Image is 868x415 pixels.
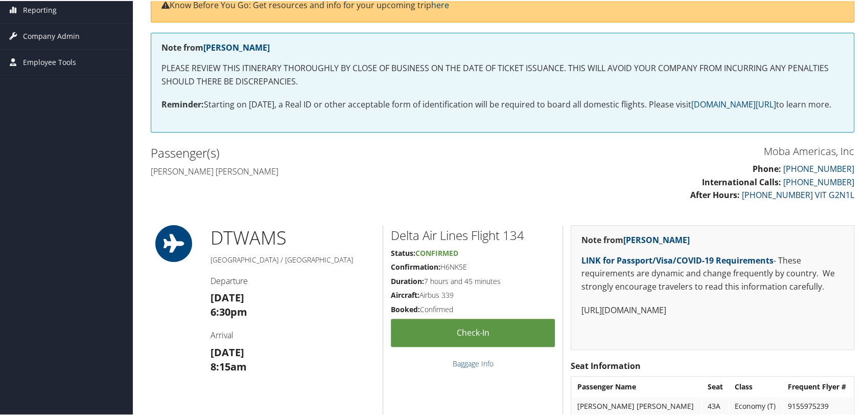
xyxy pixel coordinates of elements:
strong: [DATE] [210,344,244,358]
strong: 6:30pm [210,304,247,318]
h3: Moba Americas, Inc [510,143,855,158]
a: LINK for Passport/Visa/COVID-19 Requirements [581,254,773,265]
a: [PERSON_NAME] [203,41,270,52]
strong: Phone: [753,162,781,173]
h4: Departure [210,274,375,286]
span: Company Admin [23,23,80,48]
p: Starting on [DATE], a Real ID or other acceptable form of identification will be required to boar... [161,97,843,111]
th: Seat [702,377,729,395]
p: - These requirements are dynamic and change frequently by country. We strongly encourage traveler... [581,253,843,293]
h5: 7 hours and 45 minutes [391,275,555,286]
a: [PERSON_NAME] [623,233,690,245]
strong: Booked: [391,303,420,313]
td: 43A [702,396,729,414]
h2: Delta Air Lines Flight 134 [391,226,555,243]
a: [PHONE_NUMBER] VIT G2N1L [742,188,854,200]
p: [URL][DOMAIN_NAME] [581,303,843,316]
strong: Note from [581,233,690,245]
strong: Status: [391,247,415,257]
td: [PERSON_NAME] [PERSON_NAME] [572,396,701,414]
a: Baggage Info [452,358,493,367]
strong: Confirmation: [391,261,440,271]
h5: H6NK5E [391,261,555,271]
strong: After Hours: [690,188,740,200]
h2: Passenger(s) [151,143,495,161]
span: Employee Tools [23,49,76,74]
th: Class [730,377,782,395]
strong: Seat Information [571,359,641,370]
strong: Duration: [391,275,424,285]
h5: Confirmed [391,303,555,314]
a: [PHONE_NUMBER] [783,176,854,187]
a: Check-in [391,318,555,346]
strong: Note from [161,41,270,52]
strong: Reminder: [161,98,204,109]
h5: [GEOGRAPHIC_DATA] / [GEOGRAPHIC_DATA] [210,254,375,264]
a: [PHONE_NUMBER] [783,162,854,173]
strong: 8:15am [210,359,247,373]
strong: Aircraft: [391,289,419,299]
th: Passenger Name [572,377,701,395]
td: Economy (T) [730,396,782,414]
strong: International Calls: [702,176,781,187]
h4: [PERSON_NAME] [PERSON_NAME] [151,165,495,176]
h1: DTW AMS [210,224,375,250]
h5: Airbus 339 [391,289,555,299]
strong: [DATE] [210,290,244,303]
td: 9155975239 [783,396,853,414]
span: Confirmed [415,247,458,257]
th: Frequent Flyer # [783,377,853,395]
h4: Arrival [210,329,375,340]
p: PLEASE REVIEW THIS ITINERARY THOROUGHLY BY CLOSE OF BUSINESS ON THE DATE OF TICKET ISSUANCE. THIS... [161,61,843,87]
a: [DOMAIN_NAME][URL] [691,98,776,109]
